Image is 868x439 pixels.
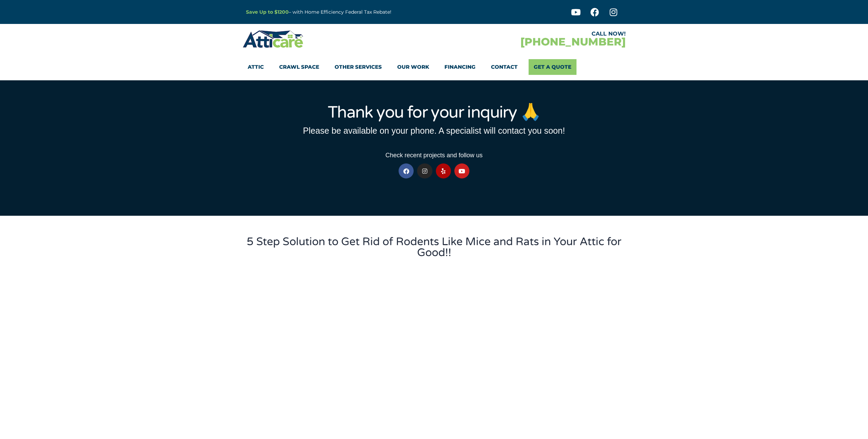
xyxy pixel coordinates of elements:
h3: Please be available on your phone. A specialist will contact you soon! [246,127,622,135]
div: CALL NOW! [434,31,626,37]
a: Attic [248,59,264,75]
a: Our Work [397,59,429,75]
h3: Check recent projects and follow us [246,152,622,158]
h1: Thank you for your inquiry 🙏 [246,104,622,121]
h3: 5 Step Solution to Get Rid of Rodents Like Mice and Rats in Your Attic for Good!! [246,236,622,258]
a: Other Services [335,59,382,75]
nav: Menu [248,59,621,75]
a: Get A Quote [529,59,576,75]
a: Financing [444,59,476,75]
a: Contact [491,59,518,75]
p: – with Home Efficiency Federal Tax Rebate! [246,8,468,16]
a: Crawl Space [279,59,319,75]
a: Save Up to $1200 [246,9,289,15]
